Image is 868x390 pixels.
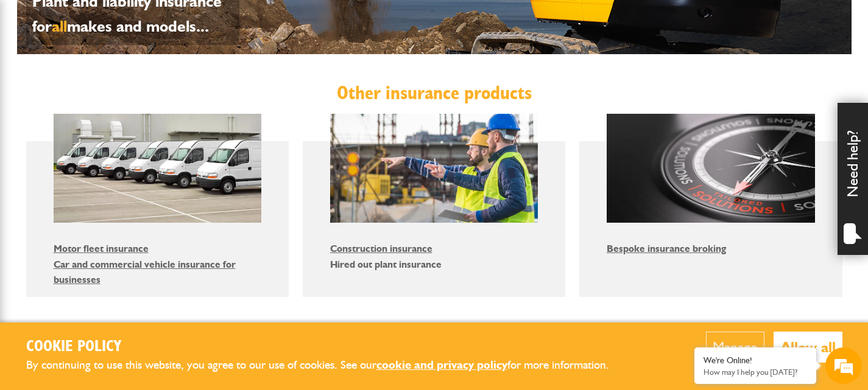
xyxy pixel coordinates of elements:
[200,6,229,35] div: Minimize live chat window
[52,16,67,36] span: all
[54,114,262,223] img: Motor fleet insurance
[607,243,726,254] a: Bespoke insurance broking
[706,332,764,363] button: Manage
[26,82,842,105] h2: Other insurance products
[330,259,442,270] a: Hired out plant insurance
[704,355,807,366] div: We're Online!
[376,358,507,372] a: cookie and privacy policy
[704,367,807,377] p: How may I help you today?
[838,103,868,255] div: Need help?
[16,113,222,139] input: Enter your last name
[26,356,629,375] p: By continuing to use this website, you agree to our use of cookies. See our for more information.
[63,68,205,84] div: Chat with us now
[166,303,221,319] em: Start Chat
[16,184,222,211] input: Enter your phone number
[54,243,149,254] a: Motor fleet insurance
[26,338,629,357] h2: Cookie Policy
[16,220,222,293] textarea: Type your message and hit 'Enter'
[330,243,432,254] a: Construction insurance
[16,148,222,175] input: Enter your email address
[21,68,51,85] img: d_20077148190_company_1631870298795_20077148190
[330,114,538,223] img: Construction insurance
[54,259,236,286] a: Car and commercial vehicle insurance for businesses
[607,114,815,223] img: Bespoke insurance broking
[774,332,842,363] button: Allow all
